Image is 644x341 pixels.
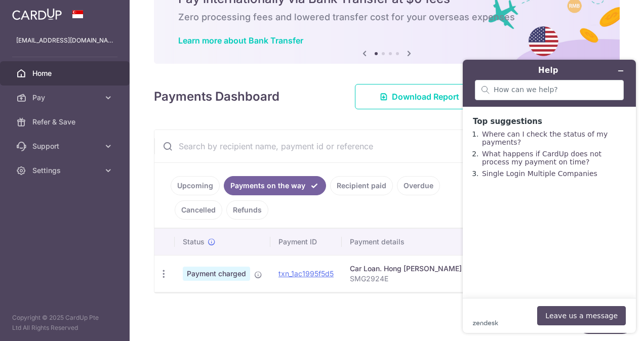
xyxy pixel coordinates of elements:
iframe: Find more information here [455,52,644,341]
th: Payment ID [270,229,342,255]
a: Cancelled [175,200,222,220]
span: Help [23,7,44,16]
span: Payment charged [183,267,250,281]
h4: Payments Dashboard [154,88,279,106]
a: Upcoming [171,176,220,195]
span: Support [32,141,99,151]
a: Recipient paid [330,176,393,195]
img: CardUp [12,8,62,20]
a: txn_1ac1995f5d5 [278,269,334,278]
a: Payments on the way [224,176,326,195]
p: [EMAIL_ADDRESS][DOMAIN_NAME] [16,35,113,46]
a: Overdue [397,176,440,195]
span: Refer & Save [32,117,99,127]
p: SMG2924E [350,274,517,284]
span: Status [183,237,205,247]
span: Settings [32,165,99,176]
h6: Zero processing fees and lowered transfer cost for your overseas expenses [178,11,595,23]
div: Car Loan. Hong [PERSON_NAME] Finance Limited [350,264,517,274]
span: Download Report [392,91,459,103]
th: Payment details [342,229,526,255]
input: Search by recipient name, payment id or reference [154,130,595,162]
span: Pay [32,93,99,103]
a: Refunds [226,200,268,220]
a: Download Report [355,84,484,109]
a: Learn more about Bank Transfer [178,35,303,46]
span: Home [32,68,99,78]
